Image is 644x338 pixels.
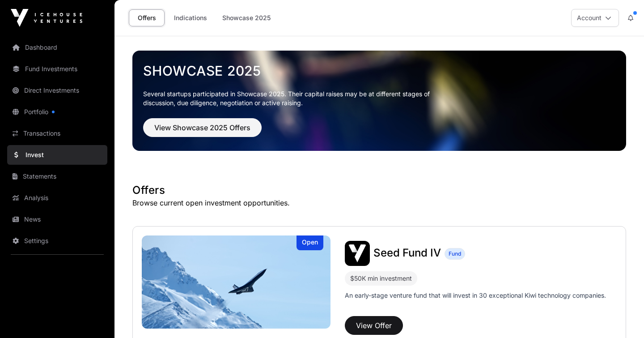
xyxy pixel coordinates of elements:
button: Account [571,9,619,27]
span: Fund [449,250,461,257]
a: Transactions [7,124,107,143]
a: Statements [7,167,107,186]
img: Seed Fund IV [142,235,330,329]
div: $50K min investment [345,271,417,286]
a: Seed Fund IV [373,248,441,259]
p: Several startups participated in Showcase 2025. Their capital raises may be at different stages o... [143,90,444,107]
p: Browse current open investment opportunities. [132,197,626,208]
div: $50K min investment [350,273,412,284]
a: Seed Fund IVOpen [142,235,330,329]
span: Seed Fund IV [373,246,441,259]
img: Icehouse Ventures Logo [11,9,82,27]
iframe: Chat Widget [599,295,644,338]
a: Direct Investments [7,81,107,100]
h1: Offers [132,183,626,197]
div: Open [297,235,323,250]
a: Dashboard [7,38,107,57]
a: Invest [7,145,107,165]
a: Settings [7,231,107,251]
a: Indications [168,9,213,26]
a: Showcase 2025 [143,63,615,79]
p: An early-stage venture fund that will invest in 30 exceptional Kiwi technology companies. [345,291,606,300]
img: Seed Fund IV [345,241,370,266]
a: View Showcase 2025 Offers [143,127,262,136]
a: Fund Investments [7,59,107,79]
a: Analysis [7,188,107,208]
span: View Showcase 2025 Offers [154,122,250,133]
button: View Offer [345,316,403,335]
a: Offers [129,9,165,26]
img: Showcase 2025 [132,51,626,151]
a: Showcase 2025 [216,9,276,26]
a: News [7,210,107,229]
button: View Showcase 2025 Offers [143,118,262,137]
a: Portfolio [7,102,107,122]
